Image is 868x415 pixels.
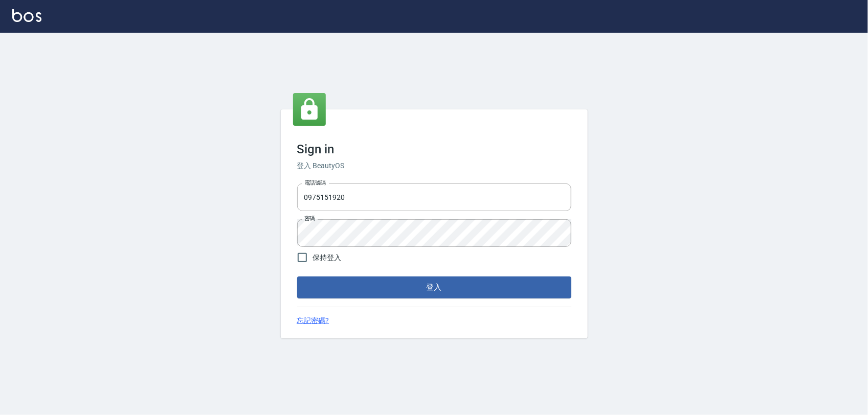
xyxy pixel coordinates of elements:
[304,215,315,222] label: 密碼
[313,252,342,263] span: 保持登入
[297,142,571,156] h3: Sign in
[297,315,329,326] a: 忘記密碼?
[297,160,571,171] h6: 登入 BeautyOS
[12,9,41,22] img: Logo
[297,276,571,298] button: 登入
[304,179,326,187] label: 電話號碼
